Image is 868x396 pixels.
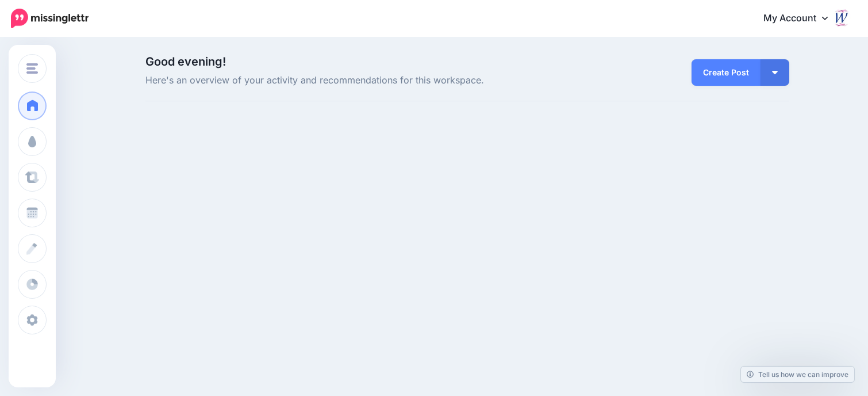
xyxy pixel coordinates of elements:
[145,73,569,88] span: Here's an overview of your activity and recommendations for this workspace.
[752,5,851,33] a: My Account
[11,9,89,28] img: Missinglettr
[741,367,854,382] a: Tell us how we can improve
[772,71,778,74] img: arrow-down-white.png
[145,55,226,68] span: Good evening!
[692,59,761,86] a: Create Post
[26,63,38,74] img: menu.png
